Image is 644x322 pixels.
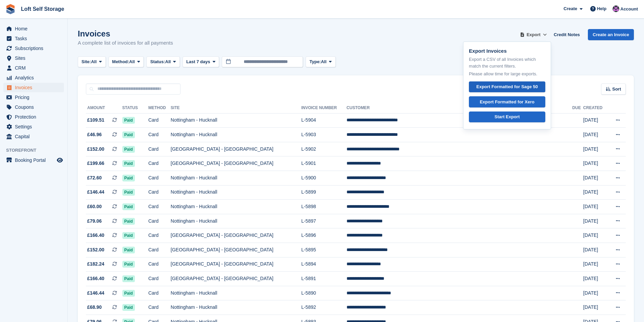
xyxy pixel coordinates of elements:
a: menu [3,53,64,63]
span: £152.00 [87,246,104,253]
a: Start Export [469,112,545,123]
td: L-5900 [301,171,347,185]
td: Nottingham - Hucknall [171,286,301,300]
p: Export a CSV of all Invoices which match the current filters. [469,56,545,69]
a: menu [3,63,64,73]
td: [DATE] [583,228,608,243]
td: L-5897 [301,214,347,228]
a: menu [3,132,64,141]
span: Status: [150,58,165,65]
span: Paid [122,117,135,124]
th: Status [122,103,148,114]
span: Sort [612,86,621,93]
span: Paid [122,261,135,268]
td: Card [148,228,171,243]
td: [GEOGRAPHIC_DATA] - [GEOGRAPHIC_DATA] [171,142,301,156]
td: [DATE] [583,257,608,272]
td: [GEOGRAPHIC_DATA] - [GEOGRAPHIC_DATA] [171,272,301,286]
td: Nottingham - Hucknall [171,185,301,200]
p: Export Invoices [469,47,545,55]
td: [GEOGRAPHIC_DATA] - [GEOGRAPHIC_DATA] [171,156,301,171]
span: All [321,58,327,65]
a: menu [3,44,64,53]
th: Customer [347,103,572,114]
td: Card [148,214,171,228]
a: menu [3,102,64,112]
button: Last 7 days [183,56,219,68]
td: Nottingham - Hucknall [171,214,301,228]
td: [DATE] [583,300,608,315]
span: Method: [112,58,129,65]
span: £109.51 [87,117,104,124]
a: menu [3,24,64,33]
span: £146.44 [87,189,104,196]
td: [DATE] [583,243,608,257]
span: Create [564,5,577,12]
td: Nottingham - Hucknall [171,113,301,128]
span: Site: [81,58,91,65]
span: Subscriptions [15,44,55,53]
td: Card [148,286,171,300]
span: Booking Portal [15,155,55,165]
td: Nottingham - Hucknall [171,300,301,315]
span: Paid [122,189,135,196]
div: Start Export [495,114,520,120]
span: Settings [15,122,55,131]
td: Nottingham - Hucknall [171,200,301,214]
span: Last 7 days [186,58,210,65]
a: menu [3,112,64,122]
span: £199.66 [87,160,104,167]
span: Paid [122,175,135,181]
td: Card [148,272,171,286]
p: Please allow time for large exports. [469,71,545,77]
span: Help [597,5,606,12]
button: Site: All [78,56,106,68]
span: Paid [122,131,135,138]
a: Export Formatted for Xero [469,96,545,107]
td: [DATE] [583,185,608,200]
span: Storefront [6,147,67,154]
span: Tasks [15,34,55,43]
th: Due [572,103,583,114]
td: L-5899 [301,185,347,200]
td: [GEOGRAPHIC_DATA] - [GEOGRAPHIC_DATA] [171,243,301,257]
span: Paid [122,218,135,225]
td: Card [148,171,171,185]
span: £72.60 [87,174,102,181]
span: £152.00 [87,146,104,153]
td: L-5890 [301,286,347,300]
td: L-5894 [301,257,347,272]
a: menu [3,34,64,43]
a: menu [3,83,64,92]
span: Paid [122,160,135,167]
a: Preview store [56,156,64,164]
td: [DATE] [583,272,608,286]
span: Account [620,6,638,13]
td: L-5898 [301,200,347,214]
span: All [91,58,97,65]
td: [DATE] [583,200,608,214]
td: [DATE] [583,286,608,300]
td: L-5902 [301,142,347,156]
p: A complete list of invoices for all payments [78,39,173,47]
th: Invoice Number [301,103,347,114]
a: menu [3,73,64,82]
span: Paid [122,203,135,210]
span: £166.40 [87,275,104,282]
td: [DATE] [583,214,608,228]
a: Create an Invoice [588,29,634,40]
td: L-5896 [301,228,347,243]
td: L-5903 [301,128,347,142]
span: Capital [15,132,55,141]
span: Paid [122,275,135,282]
span: Type: [309,58,321,65]
span: Analytics [15,73,55,82]
td: L-5891 [301,272,347,286]
span: All [129,58,135,65]
span: Pricing [15,93,55,102]
td: [GEOGRAPHIC_DATA] - [GEOGRAPHIC_DATA] [171,228,301,243]
img: Amy Wright [613,5,619,12]
td: Card [148,300,171,315]
th: Site [171,103,301,114]
span: Paid [122,146,135,153]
